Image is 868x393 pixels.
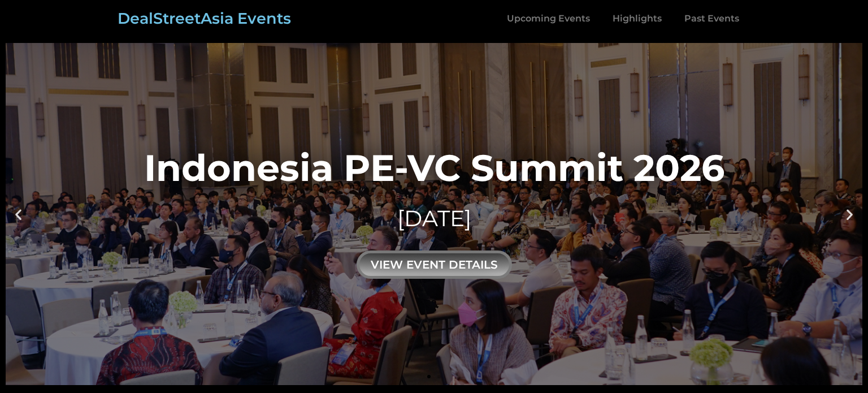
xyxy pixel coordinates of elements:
[496,6,601,32] a: Upcoming Events
[357,251,512,279] div: view event details
[11,207,25,221] div: Previous slide
[843,207,857,221] div: Next slide
[673,6,750,32] a: Past Events
[6,43,862,385] a: Indonesia PE-VC Summit 2026[DATE]view event details
[144,203,724,234] div: [DATE]
[427,375,431,378] span: Go to slide 1
[118,9,291,28] a: DealStreetAsia Events
[144,149,724,186] div: Indonesia PE-VC Summit 2026
[601,6,673,32] a: Highlights
[437,375,441,378] span: Go to slide 2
